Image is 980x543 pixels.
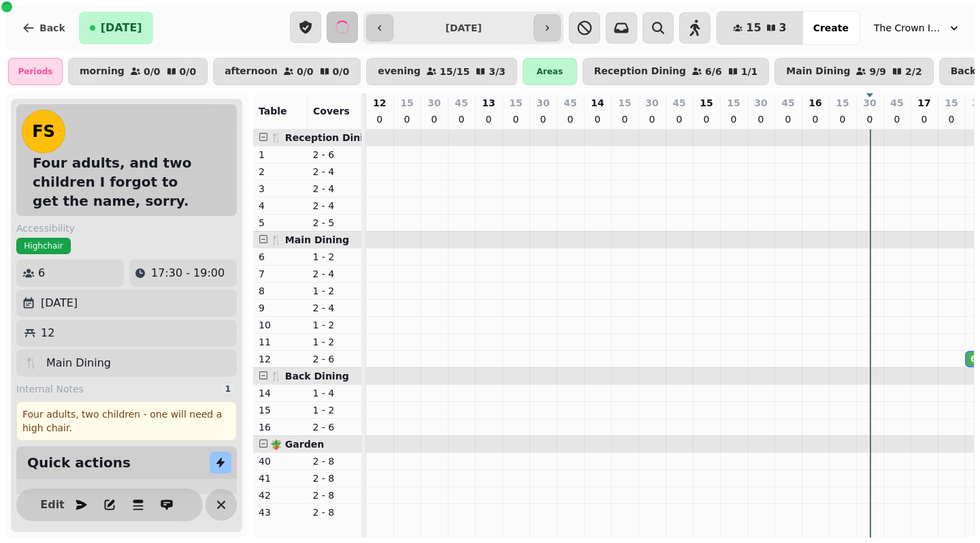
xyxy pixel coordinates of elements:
[313,148,357,161] p: 2 - 6
[455,96,468,110] p: 45
[270,132,377,143] span: 🍴 Reception Dining
[39,491,66,518] button: Edit
[259,148,302,161] p: 1
[427,96,440,110] p: 30
[259,199,302,213] p: 4
[44,499,61,510] span: Edit
[786,66,850,77] p: Main Dining
[565,112,576,126] p: 0
[16,401,237,441] div: Four adults, two children - one will need a high chair.
[591,96,604,110] p: 14
[27,453,131,472] h2: Quick actions
[24,355,38,371] p: 🍴
[259,182,302,196] p: 3
[259,301,302,315] p: 9
[400,96,413,110] p: 15
[313,284,357,298] p: 1 - 2
[101,22,142,33] span: [DATE]
[647,112,657,126] p: 0
[808,96,821,110] p: 16
[313,506,357,519] p: 2 - 8
[270,371,349,382] span: 🍴 Back Dining
[16,382,84,396] span: Internal Notes
[180,67,197,76] p: 0 / 0
[313,216,357,230] p: 2 - 5
[313,250,357,264] p: 1 - 2
[39,23,65,33] span: Back
[672,96,685,110] p: 45
[41,295,78,311] p: [DATE]
[213,58,361,85] button: afternoon0/00/0
[456,112,467,126] p: 0
[705,67,722,76] p: 6 / 6
[864,112,875,126] p: 0
[373,96,386,110] p: 12
[79,12,153,44] button: [DATE]
[674,112,685,126] p: 0
[483,112,494,126] p: 0
[594,66,686,77] p: Reception Dining
[781,96,794,110] p: 45
[259,106,287,117] span: Table
[402,112,412,126] p: 0
[592,112,603,126] p: 0
[813,23,849,33] span: Create
[523,58,577,85] div: Areas
[313,301,357,315] p: 2 - 4
[701,112,712,126] p: 0
[259,165,302,179] p: 2
[270,234,349,245] span: 🍴 Main Dining
[440,67,470,76] p: 15 / 15
[313,454,357,468] p: 2 - 8
[313,318,357,332] p: 1 - 2
[259,454,302,468] p: 40
[837,112,848,126] p: 0
[259,352,302,366] p: 12
[779,22,787,33] span: 3
[810,112,821,126] p: 0
[68,58,208,85] button: morning0/00/0
[510,112,521,126] p: 0
[863,96,876,110] p: 30
[313,403,357,417] p: 1 - 2
[16,221,237,235] label: Accessibility
[313,352,357,366] p: 2 - 6
[366,58,517,85] button: evening15/153/3
[374,112,385,126] p: 0
[313,335,357,349] p: 1 - 2
[536,96,549,110] p: 30
[482,96,495,110] p: 13
[866,16,969,40] button: The Crown Inn
[429,112,440,126] p: 0
[259,284,302,298] p: 8
[41,325,54,341] p: 12
[313,165,357,179] p: 2 - 4
[11,12,76,44] button: Back
[700,96,713,110] p: 15
[313,488,357,502] p: 2 - 8
[144,67,161,76] p: 0 / 0
[313,420,357,434] p: 2 - 6
[259,335,302,349] p: 11
[618,96,631,110] p: 15
[259,250,302,264] p: 6
[259,216,302,230] p: 5
[32,123,55,140] span: FS
[313,182,357,196] p: 2 - 4
[970,354,976,364] div: 6
[783,112,794,126] p: 0
[645,96,658,110] p: 30
[313,386,357,400] p: 1 - 4
[313,199,357,213] p: 2 - 4
[259,420,302,434] p: 16
[270,439,324,450] span: 🪴 Garden
[945,96,958,110] p: 15
[225,66,278,77] p: afternoon
[509,96,522,110] p: 15
[755,112,766,126] p: 0
[38,265,45,281] p: 6
[297,67,314,76] p: 0 / 0
[717,12,802,44] button: 153
[905,67,922,76] p: 2 / 2
[313,471,357,485] p: 2 - 8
